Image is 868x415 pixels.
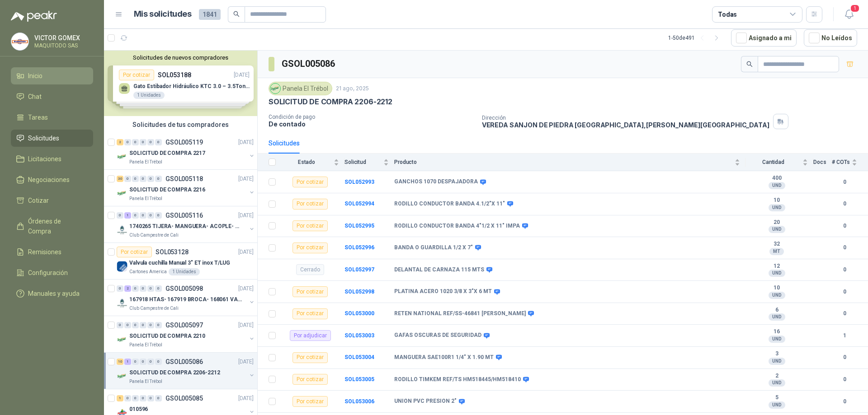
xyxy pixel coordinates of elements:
span: 1841 [199,9,221,20]
th: # COTs [832,154,868,171]
p: [DATE] [238,321,254,330]
div: 0 [117,212,123,219]
b: 3 [745,350,808,358]
b: GANCHOS 1070 DESPAJADORA [394,178,478,186]
div: UND [769,313,785,321]
div: 1 - 50 de 491 [668,31,724,45]
b: SOL053003 [344,332,374,339]
div: Solicitudes [269,138,300,148]
button: Solicitudes de nuevos compradores [108,54,254,61]
p: GSOL005119 [165,139,203,145]
div: UND [769,270,785,277]
p: GSOL005085 [165,395,203,401]
b: GAFAS OSCURAS DE SEGURIDAD [394,332,481,339]
div: Cerrado [296,264,324,275]
b: RODILLO TIMKEM REF/TS HM518445/HM518410 [394,376,521,383]
b: 5 [745,394,808,401]
div: 2 [117,139,123,145]
b: 0 [832,309,857,318]
a: Licitaciones [11,150,93,168]
a: Tareas [11,109,93,126]
a: SOL052995 [344,223,374,229]
div: Por cotizar [292,308,328,319]
div: UND [769,204,785,211]
div: 0 [155,212,162,219]
div: Por cotizar [292,177,328,187]
a: Inicio [11,67,93,84]
p: Panela El Trébol [129,195,162,202]
p: GSOL005116 [165,212,203,219]
b: SOL052996 [344,244,374,251]
a: 0 0 0 0 0 0 GSOL005097[DATE] Company LogoSOLICITUD DE COMPRA 2210Panela El Trébol [117,320,255,349]
p: [DATE] [238,284,254,293]
div: Todas [718,9,737,19]
span: Negociaciones [28,175,70,185]
div: 1 Unidades [169,268,200,275]
a: Negociaciones [11,171,93,188]
a: 0 2 0 0 0 0 GSOL005098[DATE] Company Logo167918 HTAS- 167919 BROCA- 168061 VALVULAClub Campestre ... [117,283,255,312]
b: RODILLO CONDUCTOR BANDA 4"1/2 X 11" IMPA [394,223,520,230]
div: UND [769,292,785,299]
a: SOL053004 [344,354,374,360]
div: UND [769,401,785,409]
p: Panela El Trébol [129,159,162,166]
b: DELANTAL DE CARNAZA 115 MTS [394,266,484,274]
b: SOL053005 [344,376,374,382]
div: 0 [117,322,123,328]
b: SOL053000 [344,310,374,317]
p: 010596 [129,405,148,414]
a: 10 1 0 0 0 0 GSOL005086[DATE] Company LogoSOLICITUD DE COMPRA 2206-2212Panela El Trébol [117,356,255,385]
p: SOLICITUD DE COMPRA 2206-2212 [129,368,220,377]
div: 0 [147,176,154,182]
b: 20 [745,219,808,226]
div: 0 [155,359,162,365]
div: 0 [140,176,146,182]
a: Chat [11,88,93,105]
p: VEREDA SANJON DE PIEDRA [GEOGRAPHIC_DATA] , [PERSON_NAME][GEOGRAPHIC_DATA] [482,121,769,129]
th: Estado [281,154,344,171]
b: 6 [745,307,808,314]
div: 0 [124,395,131,401]
p: De contado [269,120,475,128]
b: 10 [745,284,808,292]
div: 0 [155,285,162,292]
div: 0 [132,359,139,365]
div: 0 [147,285,154,292]
div: 10 [117,359,123,365]
th: Docs [813,154,832,171]
div: 0 [147,212,154,219]
span: Solicitudes [28,133,59,143]
span: Licitaciones [28,154,61,164]
b: SOL053006 [344,398,374,405]
span: search [746,61,753,67]
div: Solicitudes de nuevos compradoresPor cotizarSOL053188[DATE] Gato Estibador Hidráulico KTC 3.0 – 3... [104,51,257,116]
div: MT [769,248,784,255]
button: No Leídos [804,29,857,47]
div: 0 [132,176,139,182]
a: Cotizar [11,192,93,209]
p: MAQUITODO SAS [34,43,91,48]
a: 2 0 0 0 0 0 GSOL005119[DATE] Company LogoSOLICITUD DE COMPRA 2217Panela El Trébol [117,137,255,166]
div: 2 [124,285,131,292]
div: 0 [147,359,154,365]
b: 0 [832,266,857,274]
b: UNION PVC PRESION 2" [394,398,457,405]
div: 0 [155,139,162,145]
b: 0 [832,200,857,208]
b: 0 [832,397,857,406]
div: 0 [132,322,139,328]
b: 0 [832,288,857,296]
div: Por cotizar [292,374,328,385]
div: Panela El Trébol [269,82,332,95]
div: 1 [117,395,123,401]
b: SOL052997 [344,266,374,273]
p: GSOL005097 [165,322,203,328]
a: Órdenes de Compra [11,213,93,240]
span: Chat [28,92,42,102]
b: MANGUERA SAE100R1 1/4" X 1.90 MT [394,354,494,361]
b: SOL052994 [344,201,374,207]
div: Por cotizar [292,286,328,297]
div: Solicitudes de tus compradores [104,116,257,133]
b: RETEN NATIONAL REF/SS-46841 [PERSON_NAME] [394,310,526,317]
